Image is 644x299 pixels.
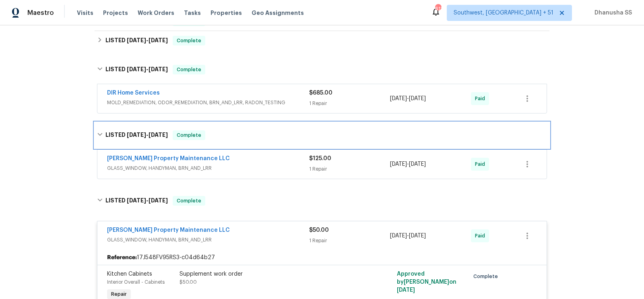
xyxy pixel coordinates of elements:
[107,156,230,161] a: [PERSON_NAME] Property Maintenance LLC
[309,90,332,96] span: $685.00
[77,9,93,17] span: Visits
[105,130,168,140] h6: LISTED
[105,36,168,45] h6: LISTED
[390,96,407,101] span: [DATE]
[149,198,168,203] span: [DATE]
[127,132,168,138] span: -
[107,99,309,107] span: MOLD_REMEDIATION, ODOR_REMEDIATION, BRN_AND_LRR, RADON_TESTING
[309,165,390,173] div: 1 Repair
[475,160,488,168] span: Paid
[95,188,549,214] div: LISTED [DATE]-[DATE]Complete
[397,287,415,293] span: [DATE]
[108,290,130,298] span: Repair
[473,272,501,280] span: Complete
[173,37,204,45] span: Complete
[252,9,304,17] span: Geo Assignments
[309,237,390,245] div: 1 Repair
[390,233,407,239] span: [DATE]
[95,57,549,82] div: LISTED [DATE]-[DATE]Complete
[173,197,204,205] span: Complete
[107,254,137,262] b: Reference:
[95,122,549,148] div: LISTED [DATE]-[DATE]Complete
[105,65,168,74] h6: LISTED
[107,164,309,172] span: GLASS_WINDOW, HANDYMAN, BRN_AND_LRR
[107,236,309,244] span: GLASS_WINDOW, HANDYMAN, BRN_AND_LRR
[180,270,356,278] div: Supplement work order
[475,232,488,240] span: Paid
[173,66,204,74] span: Complete
[149,37,168,43] span: [DATE]
[409,96,426,101] span: [DATE]
[127,198,168,203] span: -
[105,196,168,206] h6: LISTED
[390,160,426,168] span: -
[390,95,426,103] span: -
[127,37,168,43] span: -
[390,232,426,240] span: -
[103,9,128,17] span: Projects
[435,5,441,13] div: 611
[309,99,390,107] div: 1 Repair
[27,9,54,17] span: Maestro
[397,271,456,293] span: Approved by [PERSON_NAME] on
[127,66,168,72] span: -
[107,227,230,233] a: [PERSON_NAME] Property Maintenance LLC
[309,156,331,161] span: $125.00
[475,95,488,103] span: Paid
[127,198,146,203] span: [DATE]
[107,271,152,277] span: Kitchen Cabinets
[107,90,160,96] a: DIR Home Services
[454,9,553,17] span: Southwest, [GEOGRAPHIC_DATA] + 51
[127,66,146,72] span: [DATE]
[309,227,329,233] span: $50.00
[184,10,201,16] span: Tasks
[173,131,204,139] span: Complete
[149,132,168,138] span: [DATE]
[180,280,197,285] span: $50.00
[95,31,549,50] div: LISTED [DATE]-[DATE]Complete
[127,132,146,138] span: [DATE]
[97,250,547,265] div: 17J548FV95RS3-c04d64b27
[127,37,146,43] span: [DATE]
[149,66,168,72] span: [DATE]
[211,9,242,17] span: Properties
[138,9,174,17] span: Work Orders
[591,9,632,17] span: Dhanusha SS
[107,280,165,285] span: Interior Overall - Cabinets
[409,161,426,167] span: [DATE]
[409,233,426,239] span: [DATE]
[390,161,407,167] span: [DATE]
